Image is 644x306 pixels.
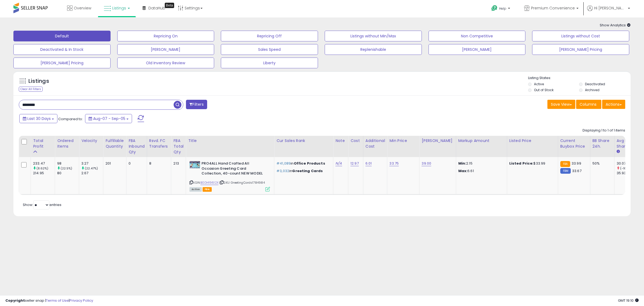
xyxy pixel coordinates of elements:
span: Show: entries [23,202,61,207]
div: 233.47 [33,161,55,166]
button: Save View [547,100,575,109]
div: Rsvd. FC Transfers [149,138,169,149]
span: Office Products [294,161,325,166]
label: Out of Stock [534,88,554,92]
small: (-16.31%) [620,166,634,170]
div: 30.07% [617,161,638,166]
button: [PERSON_NAME] [429,44,526,55]
strong: Min: [458,161,466,166]
div: ASIN: [189,161,270,191]
div: 214.95 [33,171,55,176]
div: FBA Total Qty [173,138,184,155]
p: 2.15 [458,161,503,166]
button: Liberty [221,58,318,68]
b: Listed Price: [509,161,534,166]
button: Replenishable [325,44,422,55]
span: DataHub [148,5,165,11]
div: Min Price [389,138,417,144]
span: Listings [112,5,126,11]
div: 3.27 [81,161,103,166]
label: Deactivated [585,82,605,86]
button: [PERSON_NAME] Pricing [532,44,629,55]
div: 201 [105,161,122,166]
span: 33.99 [572,161,581,166]
div: 80 [57,171,79,176]
button: Actions [602,100,625,109]
div: Note [335,138,346,144]
p: Listing States: [528,76,631,81]
a: 39.00 [422,161,431,166]
a: 6.01 [365,161,372,166]
div: Current Buybox Price [560,138,588,149]
h5: Listings [28,77,49,85]
small: FBA [560,161,570,167]
button: Repricing Off [221,31,318,41]
a: 33.75 [389,161,399,166]
div: Listed Price [509,138,556,144]
div: Additional Cost [365,138,385,149]
span: Show Analytics [600,23,631,28]
div: Avg BB Share [617,138,636,149]
p: in [276,161,329,166]
div: 98 [57,161,79,166]
span: Aug-07 - Sep-05 [93,116,125,121]
small: (8.62%) [36,166,48,170]
button: Listings without Min/Max [325,31,422,41]
i: Get Help [491,5,498,12]
button: Old Inventory Review [117,58,214,68]
button: Aug-07 - Sep-05 [85,114,132,123]
div: Title [188,138,272,144]
button: Deactivated & In Stock [13,44,111,55]
span: Greeting Cards [292,168,323,173]
button: Sales Speed [221,44,318,55]
span: Help [499,6,506,11]
span: | SKU: GreetingCards1784984 [219,180,265,185]
div: FBA inbound Qty [129,138,145,155]
span: 33.67 [572,168,581,173]
p: 6.61 [458,169,503,173]
a: 12.97 [350,161,359,166]
small: Avg BB Share. [617,149,620,154]
span: Premium Convenience [531,5,575,11]
img: 51hyvtXFfPL._SL40_.jpg [189,161,200,168]
span: Last 30 Days [27,116,51,121]
div: 2.67 [81,171,103,176]
a: N/A [335,161,342,166]
div: [PERSON_NAME] [422,138,453,144]
div: Velocity [81,138,101,144]
a: B0DH19612X [200,180,218,185]
a: Help [487,1,515,17]
button: Default [13,31,111,41]
small: FBM [560,168,571,174]
span: All listings currently available for purchase on Amazon [189,187,202,192]
div: 50% [592,161,610,166]
span: Hi [PERSON_NAME] [594,5,626,11]
b: PRO4ALL Hand Crafted All Occasion Greeting Card Collection, 40-count NEW MODEL [202,161,267,177]
div: 35.93% [617,171,638,176]
div: Tooltip anchor [165,3,174,8]
div: 213 [173,161,182,166]
span: #41,089 [276,161,291,166]
p: in [276,169,329,173]
button: [PERSON_NAME] [117,44,214,55]
div: BB Share 24h. [592,138,612,149]
div: 8 [149,161,167,166]
div: Cost [350,138,361,144]
strong: Max: [458,168,468,173]
button: Non Competitive [429,31,526,41]
div: 0 [129,161,143,166]
button: [PERSON_NAME] Pricing [13,58,111,68]
button: Last 30 Days [19,114,57,123]
div: Fulfillable Quantity [105,138,124,149]
span: FBA [203,187,212,192]
button: Listings without Cost [532,31,629,41]
small: (22.5%) [61,166,72,170]
span: #3,032 [276,168,289,173]
span: Overview [74,5,91,11]
span: Compared to: [58,116,83,122]
div: Markup Amount [458,138,505,144]
div: $33.99 [509,161,554,166]
a: Hi [PERSON_NAME] [587,5,630,17]
button: Filters [186,100,207,109]
div: Cur Sales Rank [276,138,331,144]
